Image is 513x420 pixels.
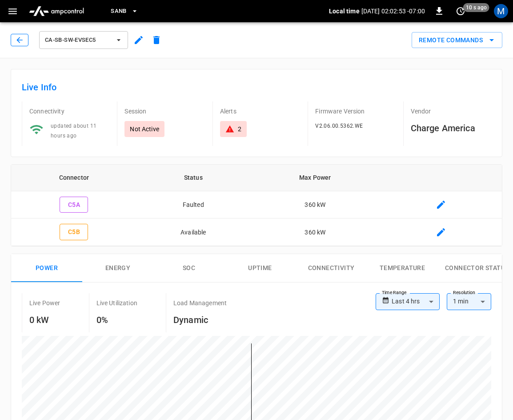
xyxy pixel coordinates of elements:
[51,123,96,139] span: updated about 11 hours ago
[137,191,250,219] td: Faulted
[45,35,111,45] span: ca-sb-sw-evseC5
[153,254,224,283] button: SOC
[82,254,153,283] button: Energy
[11,165,502,246] table: connector table
[124,107,205,116] p: Session
[29,299,60,307] p: Live Power
[96,313,137,327] h6: 0%
[25,3,88,20] img: ampcontrol.io logo
[173,299,227,307] p: Load Management
[494,4,508,18] div: profile-icon
[250,165,381,191] th: Max Power
[111,6,127,16] span: SanB
[130,125,159,133] p: Not Active
[22,80,491,94] h6: Live Info
[220,107,301,116] p: Alerts
[412,32,502,48] button: Remote Commands
[29,107,110,116] p: Connectivity
[224,254,296,283] button: Uptime
[296,254,367,283] button: Connectivity
[137,218,250,246] td: Available
[173,313,227,327] h6: Dynamic
[96,299,137,307] p: Live Utilization
[411,121,491,135] h6: Charge America
[250,218,381,246] td: 360 kW
[60,224,88,240] button: C5B
[453,289,475,296] label: Resolution
[361,7,425,16] p: [DATE] 02:02:53 -07:00
[238,125,241,133] div: 2
[367,254,438,283] button: Temperature
[392,293,440,310] div: Last 4 hrs
[382,289,407,296] label: Time Range
[11,254,82,283] button: Power
[315,123,363,129] span: V2.06.00.5362.WE
[447,293,491,310] div: 1 min
[137,165,250,191] th: Status
[250,191,381,219] td: 360 kW
[39,31,128,49] button: ca-sb-sw-evseC5
[29,313,60,327] h6: 0 kW
[11,165,137,191] th: Connector
[315,107,396,116] p: Firmware Version
[329,7,360,16] p: Local time
[463,3,489,12] span: 10 s ago
[60,197,88,213] button: C5A
[453,4,468,18] button: set refresh interval
[411,107,491,116] p: Vendor
[107,3,142,20] button: SanB
[412,32,502,48] div: remote commands options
